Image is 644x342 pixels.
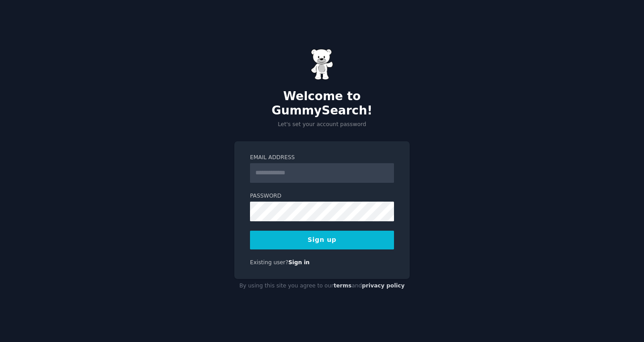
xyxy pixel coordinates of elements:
a: terms [334,283,352,289]
a: Sign in [288,259,310,266]
div: By using this site you agree to our and [234,279,410,293]
h2: Welcome to GummySearch! [234,89,410,118]
label: Password [250,192,394,200]
a: privacy policy [362,283,405,289]
p: Let's set your account password [234,121,410,129]
img: Gummy Bear [311,49,333,80]
label: Email Address [250,154,394,162]
button: Sign up [250,231,394,249]
span: Existing user? [250,259,288,266]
